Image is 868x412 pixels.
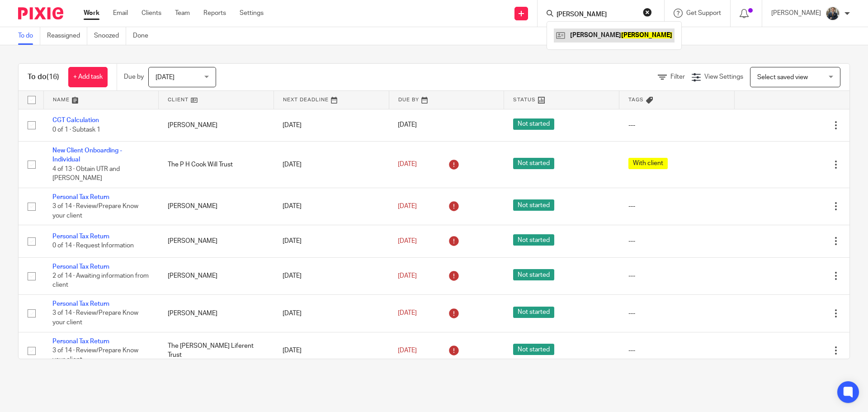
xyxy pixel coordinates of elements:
td: [DATE] [274,109,389,141]
td: [PERSON_NAME] [159,109,274,141]
span: Not started [513,344,554,355]
span: [DATE] [398,347,417,354]
span: Get Support [686,10,721,16]
a: Personal Tax Return [52,338,109,345]
span: Tags [628,97,644,102]
span: Not started [513,269,554,280]
div: --- [628,309,726,318]
a: Clients [142,9,161,18]
td: [PERSON_NAME] [159,295,274,332]
a: Reports [203,9,226,18]
span: 0 of 14 · Request Information [52,243,134,249]
td: [PERSON_NAME] [159,257,274,294]
input: Search [556,11,637,19]
span: 2 of 14 · Awaiting information from client [52,273,149,289]
div: --- [628,237,726,246]
a: Done [133,27,155,45]
p: Due by [124,72,144,81]
a: Snoozed [94,27,126,45]
span: [DATE] [398,203,417,209]
span: Filter [670,74,685,80]
a: Work [84,9,99,18]
td: [DATE] [274,332,389,369]
span: 0 of 1 · Subtask 1 [52,127,100,133]
div: --- [628,271,726,280]
span: (16) [47,73,59,81]
span: [DATE] [398,161,417,168]
span: View Settings [704,74,743,80]
a: Personal Tax Return [52,264,109,270]
a: Team [175,9,190,18]
td: [DATE] [274,225,389,257]
span: 3 of 14 · Review/Prepare Know your client [52,203,138,219]
span: [DATE] [398,273,417,279]
td: The [PERSON_NAME] Liferent Trust [159,332,274,369]
span: Not started [513,307,554,318]
img: Headshot.jpg [826,6,840,21]
span: 4 of 13 · Obtain UTR and [PERSON_NAME] [52,166,120,182]
a: Settings [240,9,264,18]
span: 3 of 14 · Review/Prepare Know your client [52,310,138,326]
span: With client [628,158,668,169]
td: The P H Cook Will Trust [159,141,274,188]
div: --- [628,346,726,355]
span: Select saved view [757,74,808,81]
td: [DATE] [274,295,389,332]
span: Not started [513,234,554,246]
a: Personal Tax Return [52,233,109,240]
span: 3 of 14 · Review/Prepare Know your client [52,347,138,363]
span: [DATE] [156,74,175,81]
td: [DATE] [274,188,389,225]
a: New Client Onboarding - Individual [52,147,122,163]
span: Not started [513,199,554,211]
td: [DATE] [274,257,389,294]
h1: To do [28,72,59,82]
td: [DATE] [274,141,389,188]
a: + Add task [68,67,108,87]
span: [DATE] [398,238,417,244]
p: [PERSON_NAME] [771,9,821,18]
button: Clear [643,8,652,17]
a: CGT Calculation [52,117,99,123]
a: Personal Tax Return [52,194,109,200]
td: [PERSON_NAME] [159,188,274,225]
a: To do [18,27,40,45]
span: [DATE] [398,310,417,317]
span: Not started [513,118,554,130]
span: Not started [513,158,554,169]
a: Email [113,9,128,18]
span: [DATE] [398,122,417,128]
div: --- [628,121,726,130]
div: --- [628,202,726,211]
a: Reassigned [47,27,87,45]
img: Pixie [18,7,63,19]
td: [PERSON_NAME] [159,225,274,257]
a: Personal Tax Return [52,301,109,307]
